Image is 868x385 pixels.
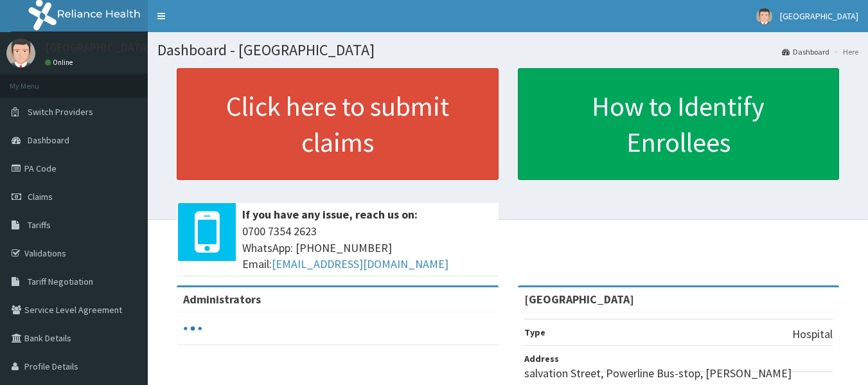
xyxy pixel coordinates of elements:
b: Address [524,353,559,364]
span: [GEOGRAPHIC_DATA] [780,10,858,22]
span: Switch Providers [28,106,93,118]
b: Administrators [183,292,261,307]
a: How to Identify Enrollees [518,68,840,180]
span: Dashboard [28,134,69,146]
span: Tariffs [28,219,51,231]
img: User Image [6,39,35,67]
span: Claims [28,191,53,202]
a: [EMAIL_ADDRESS][DOMAIN_NAME] [272,256,448,271]
span: 0700 7354 2623 WhatsApp: [PHONE_NUMBER] Email: [242,223,492,273]
b: Type [524,327,545,338]
a: Online [45,58,76,67]
a: Dashboard [782,46,829,57]
h1: Dashboard - [GEOGRAPHIC_DATA] [157,42,858,58]
strong: [GEOGRAPHIC_DATA] [524,292,634,307]
p: [GEOGRAPHIC_DATA] [45,42,151,53]
a: Click here to submit claims [177,68,499,180]
img: User Image [756,8,772,24]
b: If you have any issue, reach us on: [242,207,418,222]
span: Tariff Negotiation [28,276,93,287]
p: Hospital [792,326,833,343]
svg: audio-loading [183,319,202,338]
li: Here [831,46,858,57]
